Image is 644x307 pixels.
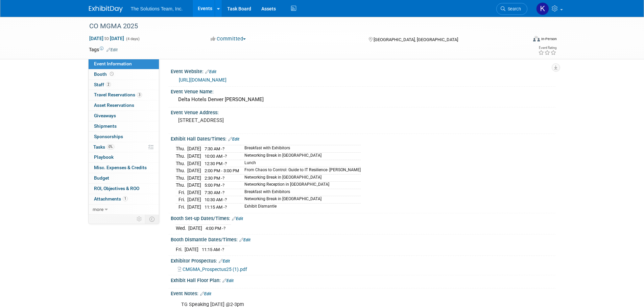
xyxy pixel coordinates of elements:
span: ? [222,190,224,195]
a: Edit [200,291,211,296]
td: Fri. [176,189,187,196]
a: Edit [239,238,251,242]
span: 7:30 AM - [205,190,224,195]
div: In-Person [541,36,557,41]
span: Shipments [94,123,117,129]
span: Travel Reservations [94,92,142,97]
td: Fri. [176,203,187,210]
a: Attachments1 [89,194,159,204]
span: ? [222,247,224,252]
span: Misc. Expenses & Credits [94,165,147,170]
td: Networking Break in [GEOGRAPHIC_DATA] [240,196,361,204]
a: Giveaways [89,111,159,121]
td: Thu. [176,160,187,167]
span: 3 [137,92,142,97]
a: Edit [205,69,216,74]
a: Shipments [89,121,159,131]
div: Event Venue Name: [171,87,555,95]
span: 0% [107,144,114,149]
td: Thu. [176,153,187,160]
span: 4:00 PM - [206,226,225,231]
span: Tasks [93,144,114,150]
span: The Solutions Team, Inc. [131,6,183,11]
td: [DATE] [187,203,201,210]
span: [GEOGRAPHIC_DATA], [GEOGRAPHIC_DATA] [374,37,458,42]
td: Breakfast with Exhibitors [240,189,361,196]
span: Budget [94,175,109,181]
a: Edit [106,48,118,52]
td: Thu. [176,182,187,189]
a: Edit [222,278,234,283]
a: Travel Reservations3 [89,90,159,100]
td: [DATE] [187,153,201,160]
span: Search [505,6,521,11]
span: (4 days) [125,37,140,41]
button: Committed [208,35,248,42]
span: ? [225,154,227,159]
td: Fri. [176,196,187,204]
td: Thu. [176,145,187,153]
a: Staff2 [89,80,159,90]
a: Tasks0% [89,142,159,152]
span: 11:15 AM - [202,247,224,252]
td: [DATE] [187,145,201,153]
td: Networking Reception in [GEOGRAPHIC_DATA] [240,182,361,189]
td: [DATE] [185,246,198,253]
span: ? [225,161,227,166]
span: 2 [106,82,111,87]
div: Exhibit Hall Floor Plan: [171,275,555,284]
td: Fri. [176,246,185,253]
span: Giveaways [94,113,116,118]
span: CMGMA_Prospectus25 (1).pdf [183,267,247,272]
div: Event Venue Address: [171,108,555,116]
span: 12:30 PM - [205,161,227,166]
a: Search [496,3,527,15]
a: Misc. Expenses & Credits [89,163,159,173]
span: ? [222,176,224,181]
td: [DATE] [187,160,201,167]
td: Thu. [176,167,187,175]
div: Event Rating [538,46,556,50]
td: Thu. [176,174,187,182]
span: Staff [94,82,111,87]
td: Tags [89,46,118,53]
div: Event Website: [171,66,555,75]
div: CO MGMA 2025 [87,20,517,32]
div: Event Format [487,35,557,45]
span: 7:30 AM - [205,146,224,151]
span: 2:00 PM - 3:00 PM [205,168,239,173]
img: Kaelon Harris [536,2,549,15]
a: Booth [89,69,159,80]
span: ROI, Objectives & ROO [94,186,139,191]
span: Booth [94,71,115,77]
span: 1 [123,196,128,201]
td: [DATE] [187,189,201,196]
a: CMGMA_Prospectus25 (1).pdf [178,267,247,272]
a: Budget [89,173,159,183]
td: [DATE] [188,225,202,232]
span: 11:15 AM - [205,205,227,210]
div: Exhibit Hall Dates/Times: [171,134,555,143]
span: ? [222,183,224,188]
a: ROI, Objectives & ROO [89,184,159,194]
div: Booth Dismantle Dates/Times: [171,235,555,243]
a: Sponsorships [89,132,159,142]
td: Toggle Event Tabs [145,215,159,223]
span: Booth not reserved yet [109,71,115,76]
a: Edit [219,259,230,264]
span: [DATE] [DATE] [89,35,124,41]
span: to [103,36,110,41]
img: ExhibitDay [89,6,123,12]
span: 5:00 PM - [205,183,224,188]
img: Format-Inperson.png [533,36,540,41]
span: ? [225,197,227,202]
span: Sponsorships [94,134,123,139]
span: Playbook [94,154,114,160]
span: 10:30 AM - [205,197,227,202]
td: Networking Break in [GEOGRAPHIC_DATA] [240,153,361,160]
a: Event Information [89,59,159,69]
span: ? [223,226,225,231]
div: Event Notes: [171,288,555,297]
div: Booth Set-up Dates/Times: [171,213,555,222]
pre: [STREET_ADDRESS] [178,117,324,123]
